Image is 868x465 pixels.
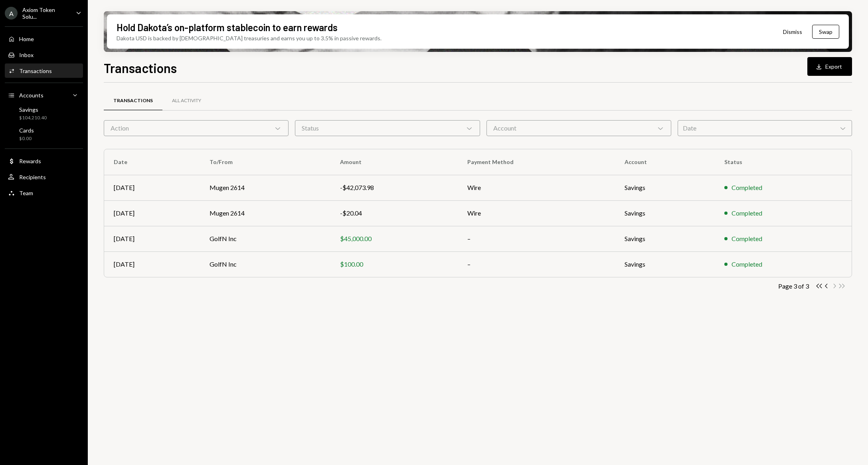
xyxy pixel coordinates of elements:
a: Transactions [5,63,83,78]
div: Accounts [19,92,43,99]
th: Amount [330,149,458,175]
div: Action [104,120,289,136]
div: Savings [19,106,47,113]
div: Completed [732,208,762,218]
div: Recipients [19,174,46,180]
a: Accounts [5,88,83,102]
div: [DATE] [114,234,190,243]
div: Cards [19,127,34,134]
td: Savings [615,226,715,251]
td: – [458,251,615,277]
td: Savings [615,175,715,200]
div: Hold Dakota’s on-platform stablecoin to earn rewards [117,21,338,34]
div: Status [295,120,480,136]
div: Home [19,36,34,42]
a: Transactions [104,91,162,111]
div: $45,000.00 [340,234,448,243]
button: Export [807,57,852,76]
th: Payment Method [458,149,615,175]
td: Mugen 2614 [200,200,330,226]
div: Completed [732,183,762,192]
div: A [5,7,18,20]
td: Wire [458,200,615,226]
div: Inbox [19,51,34,58]
button: Dismiss [773,22,812,41]
a: Savings$104,210.40 [5,104,83,123]
div: All Activity [172,97,201,104]
div: Completed [732,259,762,269]
button: Swap [812,25,839,39]
div: -$20.04 [340,208,448,218]
td: Wire [458,175,615,200]
a: Recipients [5,170,83,184]
td: Savings [615,200,715,226]
div: Team [19,190,33,196]
div: $104,210.40 [19,115,47,121]
td: Mugen 2614 [200,175,330,200]
th: To/From [200,149,330,175]
th: Status [715,149,852,175]
td: GolfN Inc [200,226,330,251]
div: Page 3 of 3 [778,282,809,290]
div: [DATE] [114,208,190,218]
td: Savings [615,251,715,277]
div: -$42,073.98 [340,183,448,192]
div: Dakota USD is backed by [DEMOGRAPHIC_DATA] treasuries and earns you up to 3.5% in passive rewards. [117,34,382,42]
a: Home [5,32,83,46]
div: Date [678,120,852,136]
div: Completed [732,234,762,243]
th: Account [615,149,715,175]
td: – [458,226,615,251]
div: $100.00 [340,259,448,269]
div: [DATE] [114,183,190,192]
th: Date [104,149,200,175]
div: Transactions [113,97,153,104]
a: Inbox [5,47,83,62]
div: [DATE] [114,259,190,269]
a: Team [5,186,83,200]
div: Transactions [19,67,52,74]
td: GolfN Inc [200,251,330,277]
a: All Activity [162,91,211,111]
h1: Transactions [104,60,177,76]
a: Rewards [5,154,83,168]
div: Axiom Token Solu... [22,6,69,20]
div: Rewards [19,158,41,164]
div: $0.00 [19,135,34,142]
a: Cards$0.00 [5,125,83,144]
div: Account [486,120,671,136]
